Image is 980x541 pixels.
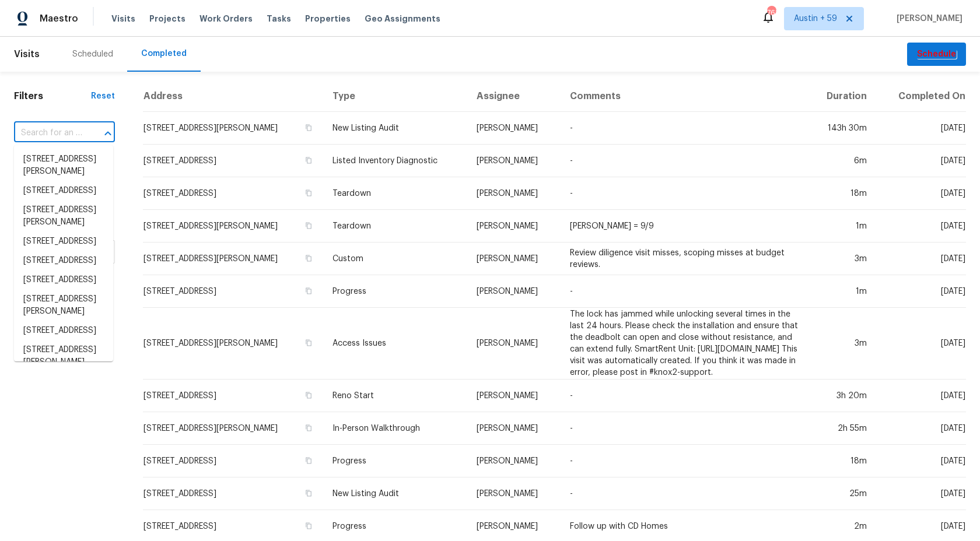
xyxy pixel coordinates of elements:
[323,445,467,477] td: Progress
[143,145,323,177] td: [STREET_ADDRESS]
[14,270,113,290] li: [STREET_ADDRESS]
[323,112,467,145] td: New Listing Audit
[876,275,966,308] td: [DATE]
[467,81,561,112] th: Assignee
[14,201,113,232] li: [STREET_ADDRESS][PERSON_NAME]
[14,41,40,67] span: Visits
[467,380,561,412] td: [PERSON_NAME]
[14,181,113,201] li: [STREET_ADDRESS]
[303,122,314,133] button: Copy Address
[467,308,561,380] td: [PERSON_NAME]
[561,112,807,145] td: -
[365,13,440,24] span: Geo Assignments
[143,380,323,412] td: [STREET_ADDRESS]
[807,177,876,210] td: 18m
[143,243,323,275] td: [STREET_ADDRESS][PERSON_NAME]
[467,145,561,177] td: [PERSON_NAME]
[561,477,807,510] td: -
[143,275,323,308] td: [STREET_ADDRESS]
[303,188,314,198] button: Copy Address
[143,177,323,210] td: [STREET_ADDRESS]
[467,275,561,308] td: [PERSON_NAME]
[14,251,113,270] li: [STREET_ADDRESS]
[467,445,561,477] td: [PERSON_NAME]
[876,112,966,145] td: [DATE]
[323,145,467,177] td: Listed Inventory Diagnostic
[807,477,876,510] td: 25m
[467,412,561,445] td: [PERSON_NAME]
[111,13,135,24] span: Visits
[72,48,113,60] div: Scheduled
[876,308,966,380] td: [DATE]
[916,50,957,59] em: Schedule
[876,177,966,210] td: [DATE]
[143,445,323,477] td: [STREET_ADDRESS]
[807,243,876,275] td: 3m
[876,81,966,112] th: Completed On
[14,340,113,372] li: [STREET_ADDRESS][PERSON_NAME]
[561,177,807,210] td: -
[876,380,966,412] td: [DATE]
[143,112,323,145] td: [STREET_ADDRESS][PERSON_NAME]
[561,81,807,112] th: Comments
[876,210,966,243] td: [DATE]
[305,13,351,24] span: Properties
[303,521,314,531] button: Copy Address
[303,390,314,401] button: Copy Address
[561,243,807,275] td: Review diligence visit misses, scoping misses at budget reviews.
[323,210,467,243] td: Teardown
[807,81,876,112] th: Duration
[143,477,323,510] td: [STREET_ADDRESS]
[100,125,116,142] button: Close
[323,275,467,308] td: Progress
[807,112,876,145] td: 143h 30m
[561,145,807,177] td: -
[876,477,966,510] td: [DATE]
[807,275,876,308] td: 1m
[323,477,467,510] td: New Listing Audit
[561,210,807,243] td: [PERSON_NAME] = 9/9
[892,13,963,24] span: [PERSON_NAME]
[467,477,561,510] td: [PERSON_NAME]
[467,177,561,210] td: [PERSON_NAME]
[876,412,966,445] td: [DATE]
[303,455,314,466] button: Copy Address
[303,253,314,264] button: Copy Address
[907,43,966,66] button: Schedule
[876,445,966,477] td: [DATE]
[141,48,187,59] div: Completed
[467,243,561,275] td: [PERSON_NAME]
[561,275,807,308] td: -
[14,150,113,181] li: [STREET_ADDRESS][PERSON_NAME]
[807,412,876,445] td: 2h 55m
[303,338,314,348] button: Copy Address
[267,15,291,23] span: Tasks
[303,220,314,231] button: Copy Address
[149,13,185,24] span: Projects
[561,445,807,477] td: -
[143,412,323,445] td: [STREET_ADDRESS][PERSON_NAME]
[323,177,467,210] td: Teardown
[876,145,966,177] td: [DATE]
[807,210,876,243] td: 1m
[143,308,323,380] td: [STREET_ADDRESS][PERSON_NAME]
[767,7,775,19] div: 761
[876,243,966,275] td: [DATE]
[323,380,467,412] td: Reno Start
[91,90,115,102] div: Reset
[303,488,314,498] button: Copy Address
[807,445,876,477] td: 18m
[323,308,467,380] td: Access Issues
[143,210,323,243] td: [STREET_ADDRESS][PERSON_NAME]
[303,155,314,166] button: Copy Address
[561,308,807,380] td: The lock has jammed while unlocking several times in the last 24 hours. Please check the installa...
[807,308,876,380] td: 3m
[467,210,561,243] td: [PERSON_NAME]
[807,380,876,412] td: 3h 20m
[14,90,91,102] h1: Filters
[323,243,467,275] td: Custom
[323,81,467,112] th: Type
[303,423,314,433] button: Copy Address
[561,380,807,412] td: -
[143,81,323,112] th: Address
